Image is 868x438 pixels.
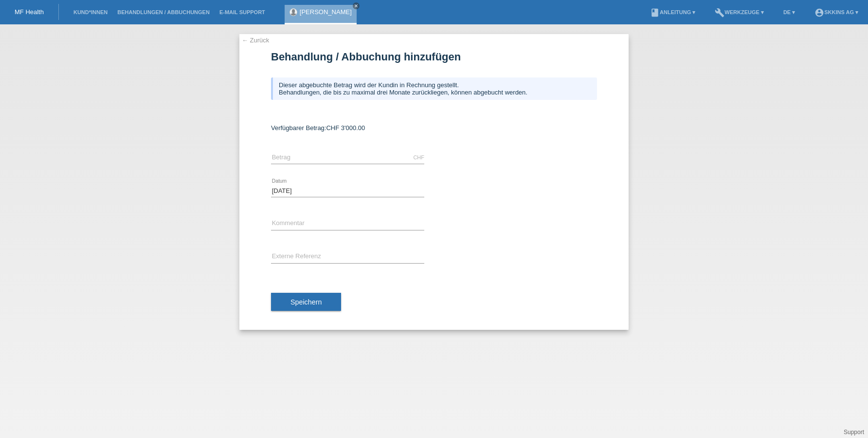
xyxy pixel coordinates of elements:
i: build [715,8,724,18]
div: Verfügbarer Betrag: [271,124,597,132]
a: DE ▾ [778,9,800,15]
span: Speichern [290,298,322,306]
div: CHF [413,154,424,160]
i: account_circle [814,8,824,18]
i: book [650,8,660,18]
a: close [353,2,360,9]
a: [PERSON_NAME] [300,8,352,16]
a: Kund*innen [69,9,112,15]
a: buildWerkzeuge ▾ [710,9,769,15]
button: Speichern [271,293,341,311]
span: CHF 3'000.00 [326,124,365,132]
a: Support [844,429,864,436]
a: ← Zurück [242,37,269,44]
a: E-Mail Support [215,9,270,15]
div: Dieser abgebuchte Betrag wird der Kundin in Rechnung gestellt. Behandlungen, die bis zu maximal d... [271,77,597,100]
h1: Behandlung / Abbuchung hinzufügen [271,51,597,63]
i: close [354,3,359,8]
a: bookAnleitung ▾ [645,9,700,15]
a: account_circleSKKINS AG ▾ [810,9,863,15]
a: Behandlungen / Abbuchungen [112,9,215,15]
a: MF Health [15,8,44,16]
